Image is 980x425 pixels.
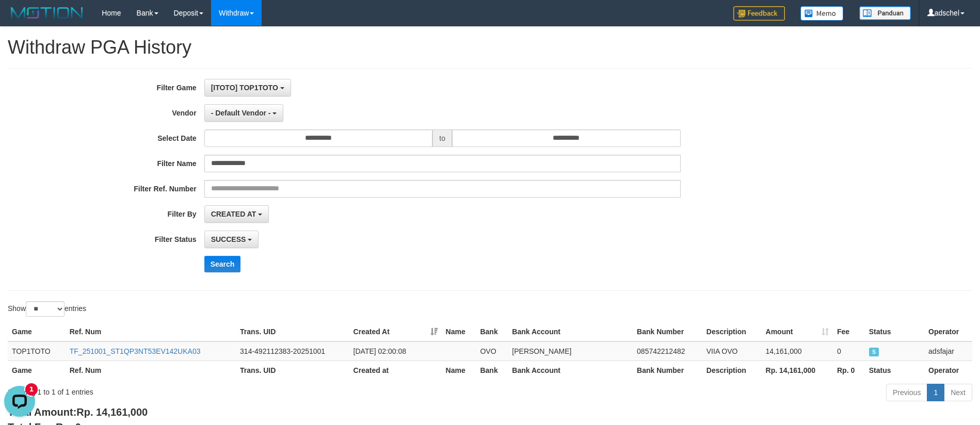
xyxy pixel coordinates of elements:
[762,341,833,361] td: 14,161,000
[833,322,865,341] th: Fee
[865,361,924,380] th: Status
[476,341,508,361] td: OVO
[833,341,865,361] td: 0
[204,104,284,122] button: - Default Vendor -
[800,6,844,21] img: Button%20Memo.svg
[204,256,241,272] button: Search
[762,322,833,341] th: Amount: activate to sort column ascending
[633,322,702,341] th: Bank Number
[508,361,633,380] th: Bank Account
[476,322,508,341] th: Bank
[8,341,66,361] td: TOP1TOTO
[25,2,38,14] div: New messages notification
[865,322,924,341] th: Status
[927,384,944,401] a: 1
[8,5,86,21] img: MOTION_logo.png
[211,210,256,218] span: CREATED AT
[762,361,833,380] th: Rp. 14,161,000
[236,361,349,380] th: Trans. UID
[66,322,236,341] th: Ref. Num
[204,231,259,248] button: SUCCESS
[476,361,508,380] th: Bank
[833,361,865,380] th: Rp. 0
[8,322,66,341] th: Game
[76,406,148,418] span: Rp. 14,161,000
[236,322,349,341] th: Trans. UID
[349,322,442,341] th: Created At: activate to sort column ascending
[8,37,972,58] h1: Withdraw PGA History
[8,301,86,317] label: Show entries
[633,341,702,361] td: 085742212482
[70,347,201,355] a: TF_251001_ST1QP3NT53EV142UKA03
[8,383,400,397] div: Showing 1 to 1 of 1 entries
[26,301,65,317] select: Showentries
[702,361,762,380] th: Description
[211,84,278,92] span: [ITOTO] TOP1TOTO
[924,341,972,361] td: adsfajar
[8,406,148,418] b: Total Amount:
[733,6,785,21] img: Feedback.jpg
[442,361,476,380] th: Name
[508,341,633,361] td: [PERSON_NAME]
[349,361,442,380] th: Created at
[8,361,66,380] th: Game
[924,322,972,341] th: Operator
[432,129,452,147] span: to
[886,384,927,401] a: Previous
[442,322,476,341] th: Name
[702,322,762,341] th: Description
[869,348,879,356] span: SUCCESS
[211,235,246,243] span: SUCCESS
[66,361,236,380] th: Ref. Num
[236,341,349,361] td: 314-492112383-20251001
[924,361,972,380] th: Operator
[204,79,291,96] button: [ITOTO] TOP1TOTO
[702,341,762,361] td: VIIA OVO
[4,4,35,35] button: Open LiveChat chat widget
[859,6,911,20] img: panduan.png
[211,109,271,117] span: - Default Vendor -
[508,322,633,341] th: Bank Account
[633,361,702,380] th: Bank Number
[204,205,269,223] button: CREATED AT
[349,341,442,361] td: [DATE] 02:00:08
[944,384,972,401] a: Next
